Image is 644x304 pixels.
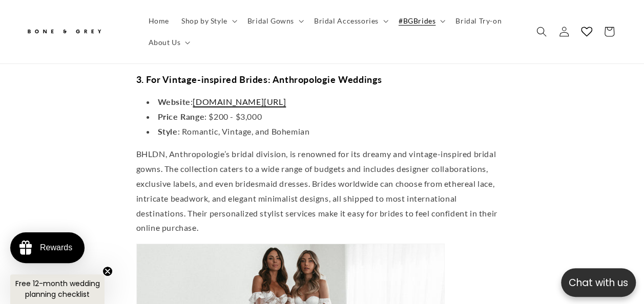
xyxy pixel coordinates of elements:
[22,19,132,44] a: Bone and Grey Bridal
[241,10,308,32] summary: Bridal Gowns
[149,16,169,26] span: Home
[158,126,178,136] strong: Style
[392,10,449,32] summary: #BGBrides
[158,112,205,121] strong: Price Range
[102,266,113,276] button: Close teaser
[147,110,508,124] li: : $200 - $3,000
[158,97,191,106] strong: Website
[399,16,435,26] span: #BGBrides
[149,38,181,47] span: About Us
[142,32,195,53] summary: About Us
[193,97,286,106] a: [DOMAIN_NAME][URL]
[10,274,105,304] div: Free 12-month wedding planning checklistClose teaser
[15,278,100,299] span: Free 12-month wedding planning checklist
[561,268,636,297] button: Open chatbox
[530,20,553,43] summary: Search
[247,16,294,26] span: Bridal Gowns
[142,10,175,32] a: Home
[314,16,379,26] span: Bridal Accessories
[147,95,508,110] li: :
[181,16,227,26] span: Shop by Style
[455,16,502,26] span: Bridal Try-on
[40,243,72,252] div: Rewards
[26,24,102,40] img: Bone and Grey Bridal
[136,147,508,235] p: BHLDN, Anthropologie’s bridal division, is renowned for its dreamy and vintage-inspired bridal go...
[147,124,508,139] li: : Romantic, Vintage, and Bohemian
[449,10,508,32] a: Bridal Try-on
[308,10,392,32] summary: Bridal Accessories
[175,10,241,32] summary: Shop by Style
[561,275,636,290] p: Chat with us
[136,74,382,85] strong: 3. For Vintage-inspired Brides: Anthropologie Weddings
